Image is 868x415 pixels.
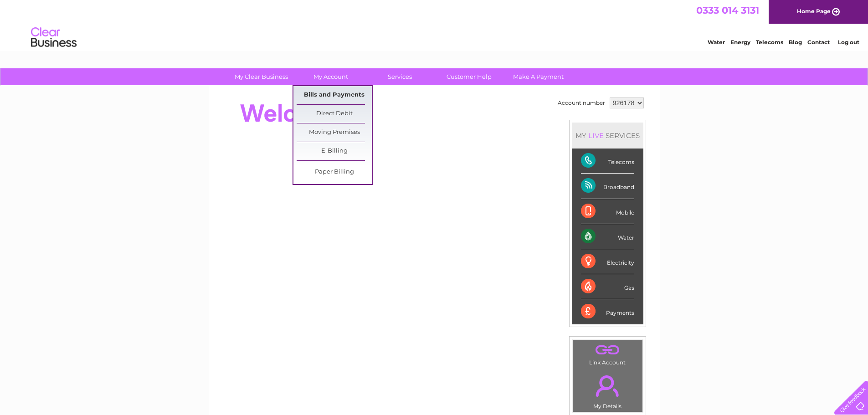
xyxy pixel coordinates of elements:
[581,224,634,249] div: Water
[581,299,634,324] div: Payments
[297,105,372,123] a: Direct Debit
[838,39,859,46] a: Log out
[555,95,607,111] td: Account number
[575,342,640,358] a: .
[297,142,372,160] a: E-Billing
[297,123,372,142] a: Moving Premises
[219,5,650,44] div: Clear Business is a trading name of Verastar Limited (registered in [GEOGRAPHIC_DATA] No. 3667643...
[581,174,634,199] div: Broadband
[581,274,634,299] div: Gas
[572,339,643,368] td: Link Account
[297,86,372,104] a: Bills and Payments
[31,24,77,51] img: logo.png
[572,368,643,412] td: My Details
[696,5,759,16] a: 0333 014 3131
[293,68,368,85] a: My Account
[224,68,299,85] a: My Clear Business
[730,39,750,46] a: Energy
[297,163,372,181] a: Paper Billing
[586,131,606,140] div: LIVE
[431,68,507,85] a: Customer Help
[708,39,725,46] a: Water
[362,68,437,85] a: Services
[572,123,643,149] div: MY SERVICES
[756,39,783,46] a: Telecoms
[789,39,802,46] a: Blog
[581,199,634,224] div: Mobile
[807,39,830,46] a: Contact
[581,149,634,174] div: Telecoms
[575,370,640,402] a: .
[581,249,634,274] div: Electricity
[501,68,576,85] a: Make A Payment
